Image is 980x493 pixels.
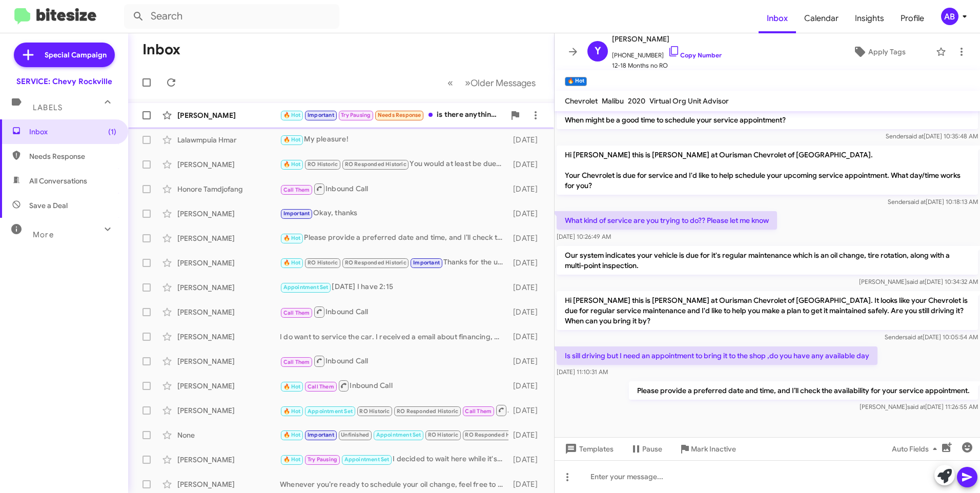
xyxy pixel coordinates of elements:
[868,43,906,61] span: Apply Tags
[283,432,301,438] span: 🔥 Hot
[283,112,301,118] span: 🔥 Hot
[283,210,310,217] span: Important
[308,259,338,266] span: RO Historic
[442,72,542,93] nav: Page navigation example
[508,356,546,366] div: [DATE]
[508,233,546,243] div: [DATE]
[177,258,280,268] div: [PERSON_NAME]
[283,359,310,365] span: Call Them
[447,76,453,89] span: «
[280,355,508,367] div: Inbound Call
[345,259,406,266] span: RO Responded Historic
[884,440,949,458] button: Auto Fields
[508,159,546,170] div: [DATE]
[622,440,670,458] button: Pause
[283,408,301,415] span: 🔥 Hot
[29,151,116,161] span: Needs Response
[557,211,777,230] p: What kind of service are you trying to do?? Please let me know
[280,454,508,465] div: I decided to wait here while it's worked on. They told me to let you know
[308,432,334,438] span: Important
[283,136,301,143] span: 🔥 Hot
[508,381,546,391] div: [DATE]
[177,405,280,416] div: [PERSON_NAME]
[907,278,925,285] span: said at
[885,333,978,341] span: Sender [DATE] 10:05:54 AM
[508,282,546,293] div: [DATE]
[378,112,421,118] span: Needs Response
[397,408,458,415] span: RO Responded Historic
[177,332,280,342] div: [PERSON_NAME]
[612,60,722,71] span: 12-18 Months no RO
[16,76,112,87] div: SERVICE: Chevy Rockville
[907,403,925,410] span: said at
[565,77,587,86] small: 🔥 Hot
[932,8,969,25] button: AB
[280,182,508,195] div: Inbound Call
[283,235,301,241] span: 🔥 Hot
[280,208,508,219] div: Okay, thanks
[612,45,722,60] span: [PHONE_NUMBER]
[908,198,926,206] span: said at
[508,455,546,465] div: [DATE]
[557,233,611,240] span: [DATE] 10:26:49 AM
[283,284,329,291] span: Appointment Set
[345,161,406,168] span: RO Responded Historic
[471,77,536,89] span: Older Messages
[308,112,334,118] span: Important
[595,43,601,59] span: Y
[602,96,624,106] span: Malibu
[280,109,505,121] div: is there anything early [DATE]? or [DATE]?
[280,479,508,489] div: Whenever you’re ready to schedule your oil change, feel free to reach out. I'm here to assist you...
[886,132,978,140] span: Sender [DATE] 10:35:48 AM
[465,408,492,415] span: Call Them
[563,440,614,458] span: Templates
[283,187,310,193] span: Call Them
[308,456,337,463] span: Try Pausing
[612,33,722,45] span: [PERSON_NAME]
[177,110,280,120] div: [PERSON_NAME]
[280,404,508,417] div: Inbound Call
[177,381,280,391] div: [PERSON_NAME]
[796,4,847,33] a: Calendar
[508,479,546,489] div: [DATE]
[177,479,280,489] div: [PERSON_NAME]
[280,332,508,342] div: I do want to service the car. I received a email about financing, but have been unable to reach f...
[177,135,280,145] div: Lalawmpuia Hmar
[177,430,280,440] div: None
[557,146,978,195] p: Hi [PERSON_NAME] this is [PERSON_NAME] at Ourisman Chevrolet of [GEOGRAPHIC_DATA]. Your Chevrolet...
[29,176,87,186] span: All Conversations
[691,440,736,458] span: Mark Inactive
[308,408,353,415] span: Appointment Set
[557,291,978,330] p: Hi [PERSON_NAME] this is [PERSON_NAME] at Ourisman Chevrolet of [GEOGRAPHIC_DATA]. It looks like ...
[177,307,280,317] div: [PERSON_NAME]
[280,281,508,293] div: [DATE] I have 2:15
[177,184,280,194] div: Honore Tamdjofang
[177,233,280,243] div: [PERSON_NAME]
[941,8,958,25] div: AB
[905,333,923,341] span: said at
[177,209,280,219] div: [PERSON_NAME]
[280,257,508,269] div: Thanks for the update! Let's schedule your oil change for 11/6. What time works best for you?
[508,184,546,194] div: [DATE]
[628,96,645,106] span: 2020
[45,50,107,60] span: Special Campaign
[280,158,508,170] div: You would at least be due for the tire rotation and multi-point inspection. Is there a particular...
[283,259,301,266] span: 🔥 Hot
[892,440,941,458] span: Auto Fields
[557,368,608,376] span: [DATE] 11:10:31 AM
[892,4,932,33] span: Profile
[459,72,542,93] button: Next
[341,112,371,118] span: Try Pausing
[668,51,722,59] a: Copy Number
[906,132,924,140] span: said at
[508,209,546,219] div: [DATE]
[280,379,508,392] div: Inbound Call
[29,200,68,211] span: Save a Deal
[508,307,546,317] div: [DATE]
[177,356,280,366] div: [PERSON_NAME]
[280,429,508,441] div: Given that information, I wouldn't say to replace the cabin air filter. We last did that 3.[DATE]...
[280,232,508,244] div: Please provide a preferred date and time, and I’ll check the availability for your service appoin...
[341,432,369,438] span: Unfinished
[308,383,334,390] span: Call Them
[441,72,459,93] button: Previous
